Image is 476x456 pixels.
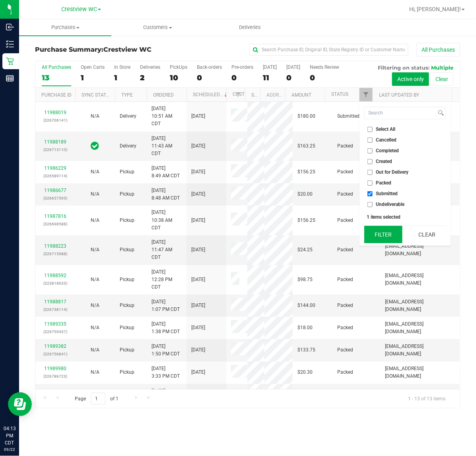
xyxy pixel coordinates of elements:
p: (326759437) [40,328,70,336]
span: Delivery [120,113,136,120]
span: [DATE] 8:49 AM CDT [152,165,180,180]
div: 2 [140,73,160,82]
span: Created [376,159,392,164]
span: [EMAIL_ADDRESS][DOMAIN_NAME] [385,343,455,358]
button: Active only [392,72,429,86]
span: Pickup [120,302,134,309]
span: $180.00 [297,113,315,120]
p: (326657595) [40,194,70,202]
a: State Registry ID [252,92,293,98]
span: [DATE] [191,302,205,309]
a: 11989382 [44,343,66,349]
span: Undeliverable [376,202,405,207]
p: (326706141) [40,116,70,124]
span: $20.30 [297,369,313,376]
a: 11988019 [44,110,66,115]
button: All Purchases [416,43,460,56]
input: Packed [367,180,373,186]
span: Packed [337,276,353,283]
span: [DATE] [191,276,205,283]
span: [EMAIL_ADDRESS][DOMAIN_NAME] [385,243,455,258]
span: [DATE] 11:43 AM CDT [152,135,182,158]
div: Back-orders [197,64,222,70]
a: Scheduled [193,92,229,97]
a: Type [121,92,133,98]
p: 09/22 [4,446,16,452]
button: N/A [91,246,99,254]
p: (326786723) [40,373,70,380]
a: Purchase ID [41,92,72,98]
span: Not Applicable [91,325,99,330]
a: 11988817 [44,299,66,305]
span: Delivery [120,142,136,150]
div: [DATE] [286,64,300,70]
iframe: Resource center [8,392,32,416]
span: [DATE] 11:35 AM CDT [152,387,182,410]
input: 1 [91,393,105,405]
input: Created [367,159,373,164]
span: [DATE] 8:48 AM CDT [152,187,180,202]
a: Filter [232,88,245,101]
div: 1 [81,73,105,82]
span: Not Applicable [91,247,99,252]
span: Packed [337,217,353,224]
button: N/A [91,276,99,283]
span: Filtering on status: [378,64,429,71]
a: 11988189 [44,139,66,145]
span: [DATE] 10:38 AM CDT [152,209,182,232]
div: All Purchases [42,64,71,70]
span: [DATE] [191,190,205,198]
div: 1 items selected [367,214,444,220]
span: Packed [376,180,392,185]
span: Pickup [120,217,134,224]
div: In Store [114,64,130,70]
button: Clear [408,226,446,243]
span: Not Applicable [91,277,99,282]
div: [DATE] [263,64,277,70]
span: Hi, [PERSON_NAME]! [409,6,461,12]
span: 1 - 13 of 13 items [402,393,452,405]
div: Open Carts [81,64,105,70]
button: N/A [91,369,99,376]
a: 11989335 [44,321,66,327]
span: [DATE] 1:38 PM CDT [152,320,180,336]
span: Not Applicable [91,303,99,308]
span: [DATE] 11:47 AM CDT [152,239,182,262]
span: Cancelled [376,138,397,142]
a: Amount [291,92,311,98]
p: (326698588) [40,220,70,228]
a: 11986229 [44,165,66,171]
span: Packed [337,142,353,150]
a: 11988592 [44,273,66,278]
inline-svg: Inventory [6,40,14,48]
div: 1 [114,73,130,82]
p: (323818633) [40,279,70,287]
span: In Sync [91,140,99,151]
input: Search [365,107,437,119]
a: Purchases [19,19,111,36]
span: [EMAIL_ADDRESS][DOMAIN_NAME] [385,272,455,287]
button: N/A [91,324,99,332]
span: Pickup [120,246,134,254]
button: Filter [364,226,402,243]
input: Completed [367,148,373,153]
a: Ordered [153,92,174,98]
span: $133.75 [297,346,315,354]
span: Not Applicable [91,169,99,175]
span: Not Applicable [91,369,99,375]
span: $24.25 [297,246,313,254]
span: [DATE] [191,369,205,376]
span: [EMAIL_ADDRESS][DOMAIN_NAME] [385,320,455,336]
div: 13 [42,73,71,82]
span: [DATE] [191,346,205,354]
div: Deliveries [140,64,160,70]
span: Crestview WC [61,6,97,13]
span: Not Applicable [91,191,99,197]
p: (326589114) [40,172,70,180]
div: 11 [263,73,277,82]
span: Submitted [337,113,359,120]
a: 11987816 [44,213,66,219]
a: 11988223 [44,243,66,249]
span: Not Applicable [91,113,99,119]
span: $18.00 [297,324,313,332]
